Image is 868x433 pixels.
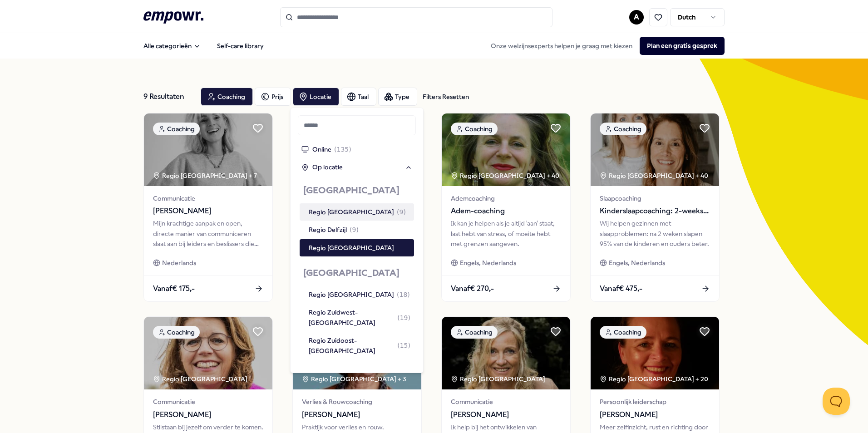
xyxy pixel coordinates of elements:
[600,218,710,249] div: Wij helpen gezinnen met slaapproblemen: na 2 weken slapen 95% van de kinderen en ouders beter.
[441,113,571,302] a: package imageCoachingRegio [GEOGRAPHIC_DATA] + 40AdemcoachingAdem-coachingIk kan je helpen als je...
[591,113,719,186] img: package image
[600,397,710,407] span: Persoonlijk leiderschap
[483,37,725,55] div: Onze welzijnsexperts helpen je graag met kiezen
[451,218,561,249] div: Ik kan je helpen als je altijd 'aan' staat, last hebt van stress, of moeite hebt met grenzen aang...
[600,374,708,384] div: Regio [GEOGRAPHIC_DATA] + 20
[143,88,193,106] div: 9 Resultaten
[397,340,410,350] span: ( 15 )
[309,225,359,235] div: Regio Delfzijl
[201,88,253,106] button: Coaching
[442,113,570,186] img: package image
[302,409,412,421] span: [PERSON_NAME]
[600,283,642,295] span: Vanaf € 475,-
[451,171,559,181] div: Regio [GEOGRAPHIC_DATA] + 40
[153,409,263,421] span: [PERSON_NAME]
[136,37,271,55] nav: Main
[451,123,498,135] div: Coaching
[397,313,410,323] span: ( 19 )
[153,218,263,249] div: Mijn krachtige aanpak en open, directe manier van communiceren slaat aan bij leiders en beslisser...
[144,317,272,389] img: package image
[144,113,272,186] img: package image
[397,207,406,217] span: ( 9 )
[309,207,406,217] div: Regio [GEOGRAPHIC_DATA]
[451,409,561,421] span: [PERSON_NAME]
[153,193,263,203] span: Communicatie
[309,307,410,328] div: Regio Zuidwest-[GEOGRAPHIC_DATA]
[350,225,359,235] span: ( 9 )
[629,10,644,25] button: A
[600,123,646,135] div: Coaching
[600,409,710,421] span: [PERSON_NAME]
[460,258,516,268] span: Engels, Nederlands
[309,290,410,300] div: Regio [GEOGRAPHIC_DATA]
[153,326,200,339] div: Coaching
[451,193,561,203] span: Ademcoaching
[600,205,710,217] span: Kinderslaapcoaching: 2-weekse slaapcoach trajecten
[451,283,494,295] span: Vanaf € 270,-
[341,88,376,106] button: Taal
[590,113,720,302] a: package imageCoachingRegio [GEOGRAPHIC_DATA] + 40SlaapcoachingKinderslaapcoaching: 2-weekse slaap...
[640,37,725,55] button: Plan een gratis gesprek
[442,317,570,389] img: package image
[280,7,552,27] input: Search for products, categories or subcategories
[309,335,410,356] div: Regio Zuidoost-[GEOGRAPHIC_DATA]
[423,92,469,102] div: Filters Resetten
[153,283,195,295] span: Vanaf € 175,-
[451,205,561,217] span: Adem-coaching
[378,88,417,106] button: Type
[136,37,208,55] button: Alle categorieën
[312,144,331,154] span: Online
[451,374,547,384] div: Regio [GEOGRAPHIC_DATA]
[600,326,646,339] div: Coaching
[334,144,351,154] span: ( 135 )
[451,397,561,407] span: Communicatie
[451,326,498,339] div: Coaching
[302,397,412,407] span: Verlies & Rouwcoaching
[255,88,291,106] button: Prijs
[210,37,271,55] a: Self-care library
[153,374,249,384] div: Regio [GEOGRAPHIC_DATA]
[302,374,406,384] div: Regio [GEOGRAPHIC_DATA] + 3
[162,258,196,268] span: Nederlands
[153,171,257,181] div: Regio [GEOGRAPHIC_DATA] + 7
[600,171,708,181] div: Regio [GEOGRAPHIC_DATA] + 40
[153,123,200,135] div: Coaching
[298,176,416,365] div: Suggestions
[153,397,263,407] span: Communicatie
[823,388,850,415] iframe: Help Scout Beacon - Open
[293,88,339,106] button: Locatie
[143,113,273,302] a: package imageCoachingRegio [GEOGRAPHIC_DATA] + 7Communicatie[PERSON_NAME]Mijn krachtige aanpak en...
[309,243,394,253] div: Regio [GEOGRAPHIC_DATA]
[153,205,263,217] span: [PERSON_NAME]
[609,258,665,268] span: Engels, Nederlands
[397,290,410,300] span: ( 18 )
[312,162,343,172] span: Op locatie
[591,317,719,389] img: package image
[600,193,710,203] span: Slaapcoaching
